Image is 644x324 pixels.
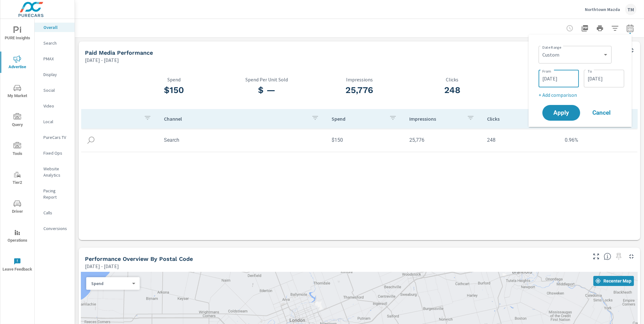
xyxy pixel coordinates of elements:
[499,85,591,96] h3: 0.96%
[2,171,32,186] span: Tier2
[43,87,70,93] p: Social
[220,77,313,82] p: Spend Per Unit Sold
[2,229,32,244] span: Operations
[593,276,634,286] button: Recenter Map
[35,224,75,233] div: Conversions
[86,281,135,287] div: Spend
[85,56,119,64] p: [DATE] - [DATE]
[625,4,636,15] div: TM
[127,85,220,96] h3: $150
[43,40,70,46] p: Search
[499,77,591,82] p: CTR
[43,188,70,200] p: Pacing Report
[43,56,70,62] p: PMAX
[159,132,327,148] td: Search
[43,150,70,156] p: Fixed Ops
[2,26,32,42] span: PURE Insights
[85,49,153,56] h5: Paid Media Performance
[127,77,220,82] p: Spend
[539,91,624,99] p: + Add comparison
[614,251,624,261] span: Select a preset date range to save this widget
[2,55,32,71] span: Advertise
[583,105,620,121] button: Cancel
[0,19,34,279] div: nav menu
[589,110,614,116] span: Cancel
[35,85,75,95] div: Social
[313,77,406,82] p: Impressions
[327,132,404,148] td: $150
[35,164,75,180] div: Website Analytics
[43,210,70,216] p: Calls
[35,54,75,63] div: PMAX
[85,262,119,270] p: [DATE] - [DATE]
[35,70,75,79] div: Display
[43,134,70,140] p: PureCars TV
[594,22,606,35] button: Print Report
[35,101,75,111] div: Video
[2,258,32,273] span: Leave Feedback
[404,132,482,148] td: 25,776
[591,251,601,261] button: Make Fullscreen
[2,113,32,129] span: Query
[91,281,130,286] p: Spend
[86,135,96,145] img: icon-search.svg
[35,133,75,142] div: PureCars TV
[549,110,574,116] span: Apply
[43,166,70,178] p: Website Analytics
[2,200,32,215] span: Driver
[2,142,32,157] span: Tools
[624,22,636,35] button: Select Date Range
[579,22,591,35] button: "Export Report to PDF"
[43,103,70,109] p: Video
[487,116,540,122] p: Clicks
[35,117,75,126] div: Local
[332,116,384,122] p: Spend
[35,38,75,48] div: Search
[409,116,462,122] p: Impressions
[604,253,611,260] span: Understand performance data by postal code. Individual postal codes can be selected and expanded ...
[482,132,560,148] td: 248
[406,77,499,82] p: Clicks
[596,278,631,284] span: Recenter Map
[35,148,75,158] div: Fixed Ops
[43,225,70,232] p: Conversions
[560,132,637,148] td: 0.96%
[164,116,306,122] p: Channel
[85,255,193,262] h5: Performance Overview By Postal Code
[626,251,636,261] button: Minimize Widget
[43,71,70,78] p: Display
[35,208,75,217] div: Calls
[220,85,313,96] h3: $ —
[35,186,75,202] div: Pacing Report
[585,7,620,12] p: Northtown Mazda
[35,23,75,32] div: Overall
[2,84,32,100] span: My Market
[43,24,70,30] p: Overall
[542,105,580,121] button: Apply
[313,85,406,96] h3: 25,776
[43,118,70,125] p: Local
[406,85,499,96] h3: 248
